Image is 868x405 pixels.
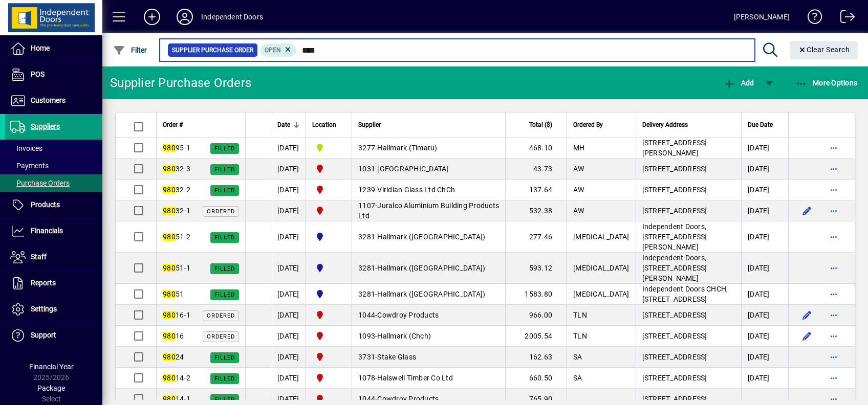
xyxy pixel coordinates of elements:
[31,200,60,209] span: Products
[31,253,47,261] span: Staff
[741,138,788,159] td: [DATE]
[358,374,375,382] span: 1078
[163,290,176,298] em: 980
[214,166,235,173] span: Filled
[505,253,567,284] td: 593.12
[163,233,176,241] em: 980
[358,395,375,403] span: 1044
[573,119,630,130] div: Ordered By
[826,328,842,344] button: More options
[10,162,49,170] span: Payments
[5,140,102,157] a: Invoices
[271,305,306,326] td: [DATE]
[377,311,439,319] span: Cowdroy Products
[741,179,788,200] td: [DATE]
[31,227,63,235] span: Financials
[261,43,297,57] mat-chip: Completion Status: Open
[271,368,306,389] td: [DATE]
[163,311,190,319] span: 16-1
[512,119,561,130] div: Total ($)
[312,330,345,342] span: Christchurch
[201,9,263,25] div: Independent Doors
[573,332,587,340] span: TLN
[377,353,416,361] span: Stake Glass
[741,253,788,284] td: [DATE]
[573,311,587,319] span: TLN
[799,202,815,219] button: Edit
[5,157,102,174] a: Payments
[352,159,505,179] td: -
[352,347,505,368] td: -
[505,284,567,305] td: 1583.80
[352,221,505,253] td: -
[741,159,788,179] td: [DATE]
[573,233,630,241] span: [MEDICAL_DATA]
[358,165,375,173] span: 1031
[37,384,65,392] span: Package
[271,200,306,221] td: [DATE]
[799,328,815,344] button: Edit
[277,119,299,130] div: Date
[826,202,842,219] button: More options
[358,201,375,210] span: 1107
[636,253,742,284] td: Independent Doors, [STREET_ADDRESS][PERSON_NAME]
[271,159,306,179] td: [DATE]
[214,145,235,152] span: Filled
[312,231,345,243] span: Cromwell Central Otago
[573,374,582,382] span: SA
[168,8,201,26] button: Profile
[352,138,505,159] td: -
[573,264,630,272] span: [MEDICAL_DATA]
[163,144,176,152] em: 980
[505,200,567,221] td: 532.38
[741,305,788,326] td: [DATE]
[358,144,375,152] span: 3277
[265,47,281,54] span: Open
[352,200,505,221] td: -
[312,205,345,217] span: Christchurch
[826,370,842,386] button: More options
[5,218,102,244] a: Financials
[790,41,858,59] button: Clear
[826,161,842,177] button: More options
[505,368,567,389] td: 660.50
[505,326,567,347] td: 2005.54
[377,374,453,382] span: Halswell Timber Co Ltd
[163,233,190,241] span: 51-2
[31,96,66,104] span: Customers
[163,395,176,403] em: 980
[312,142,345,154] span: Timaru
[377,395,439,403] span: Cowdroy Products
[741,200,788,221] td: [DATE]
[377,165,448,173] span: [GEOGRAPHIC_DATA]
[312,288,345,300] span: Cromwell Central Otago
[358,264,375,272] span: 3281
[214,234,235,241] span: Filled
[636,200,742,221] td: [STREET_ADDRESS]
[573,186,584,194] span: AW
[358,233,375,241] span: 3281
[110,75,251,91] div: Supplier Purchase Orders
[163,395,190,403] span: 14-1
[826,349,842,365] button: More options
[723,79,754,87] span: Add
[793,74,860,92] button: More Options
[529,119,552,130] span: Total ($)
[163,165,176,173] em: 980
[505,159,567,179] td: 43.73
[207,312,235,319] span: Ordered
[358,290,375,298] span: 3281
[505,138,567,159] td: 468.10
[163,264,176,272] em: 980
[573,165,584,173] span: AW
[312,184,345,196] span: Christchurch
[721,74,756,92] button: Add
[312,163,345,175] span: Christchurch
[5,88,102,114] a: Customers
[163,332,176,340] em: 980
[271,326,306,347] td: [DATE]
[312,372,345,384] span: Christchurch
[826,182,842,198] button: More options
[377,264,485,272] span: Hallmark ([GEOGRAPHIC_DATA])
[163,311,176,319] em: 980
